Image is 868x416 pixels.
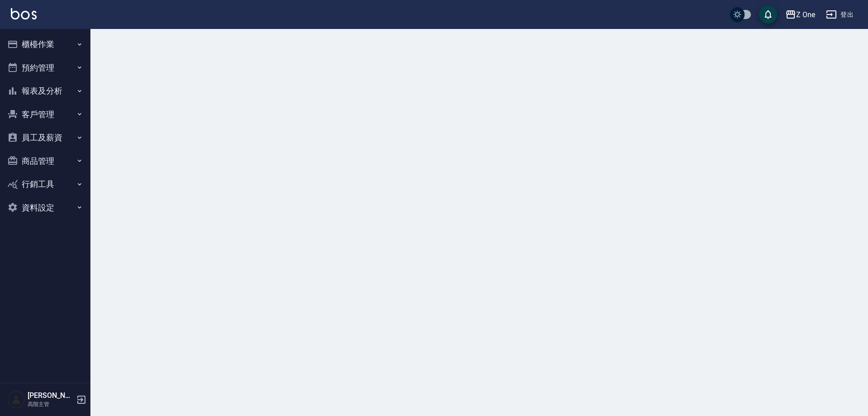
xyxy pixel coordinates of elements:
button: 登出 [822,6,857,23]
h5: [PERSON_NAME] [28,391,74,400]
div: Z One [796,9,815,20]
button: 商品管理 [4,149,87,173]
button: 行銷工具 [4,172,87,196]
button: 資料設定 [4,196,87,220]
button: 櫃檯作業 [4,33,87,56]
button: 員工及薪資 [4,126,87,149]
button: Z One [782,5,819,24]
button: save [759,5,777,24]
img: Person [7,391,25,409]
button: 客戶管理 [4,103,87,126]
p: 高階主管 [28,400,74,408]
button: 報表及分析 [4,79,87,103]
button: 預約管理 [4,56,87,80]
img: Logo [11,8,37,19]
